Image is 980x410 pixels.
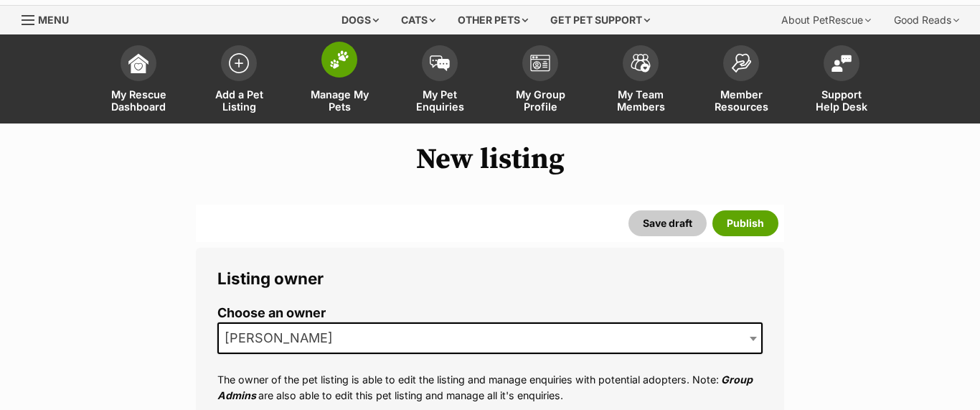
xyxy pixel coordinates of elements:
[307,88,372,113] span: Manage My Pets
[831,55,852,72] img: help-desk-icon-fdf02630f3aa405de69fd3d07c3f3aa587a6932b1a1747fa1d2bba05be0121f9.svg
[540,6,660,34] div: Get pet support
[88,38,189,124] a: My Rescue Dashboard
[631,54,651,73] img: team-members-icon-5396bd8760b3fe7c0b43da4ab00e1e3bb1a5d9ba89233759b79545d2d3fc5d0d.svg
[207,88,271,113] span: Add a Pet Listing
[390,38,490,124] a: My Pet Enquiries
[712,210,778,236] button: Publish
[217,372,763,403] p: The owner of the pet listing is able to edit the listing and manage enquiries with potential adop...
[508,88,573,113] span: My Group Profile
[217,373,753,401] em: Group Admins
[430,55,450,71] img: pet-enquiries-icon-7e3ad2cf08bfb03b45e93fb7055b45f3efa6380592205ae92323e6603595dc1f.svg
[490,38,590,124] a: My Group Profile
[771,6,881,34] div: About PetRescue
[691,38,791,124] a: Member Resources
[731,53,751,73] img: member-resources-icon-8e73f808a243e03378d46382f2149f9095a855e16c252ad45f914b54edf8863c.svg
[608,88,673,113] span: My Team Members
[128,53,149,73] img: dashboard-icon-eb2f2d2d3e046f16d808141f083e7271f6b2e854fb5c12c21221c1fb7104beca.svg
[628,210,707,236] button: Save draft
[229,53,249,73] img: add-pet-listing-icon-0afa8454b4691262ce3f59096e99ab1cd57d4a30225e0717b998d2c9b9846f56.svg
[189,38,289,124] a: Add a Pet Listing
[38,14,69,26] span: Menu
[331,6,389,34] div: Dogs
[329,50,349,69] img: manage-my-pets-icon-02211641906a0b7f246fdf0571729dbe1e7629f14944591b6c1af311fb30b64b.svg
[407,88,472,113] span: My Pet Enquiries
[106,88,171,113] span: My Rescue Dashboard
[809,88,874,113] span: Support Help Desk
[448,6,538,34] div: Other pets
[709,88,773,113] span: Member Resources
[590,38,691,124] a: My Team Members
[217,306,763,321] label: Choose an owner
[791,38,892,124] a: Support Help Desk
[219,328,347,348] span: Heather Watkins
[391,6,446,34] div: Cats
[530,55,550,72] img: group-profile-icon-3fa3cf56718a62981997c0bc7e787c4b2cf8bcc04b72c1350f741eb67cf2f40e.svg
[217,269,324,288] span: Listing owner
[22,6,79,32] a: Menu
[289,38,390,124] a: Manage My Pets
[217,322,763,354] span: Heather Watkins
[884,6,969,34] div: Good Reads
